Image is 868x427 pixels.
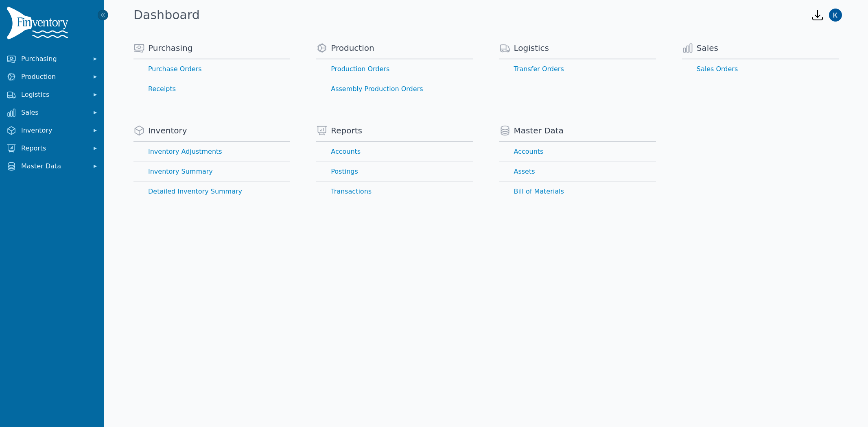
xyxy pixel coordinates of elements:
[133,59,290,79] a: Purchase Orders
[3,69,101,85] button: Production
[3,140,101,157] button: Reports
[514,42,549,54] span: Logistics
[682,59,839,79] a: Sales Orders
[514,125,564,136] span: Master Data
[148,42,192,54] span: Purchasing
[21,161,86,171] span: Master Data
[499,162,656,181] a: Assets
[331,125,362,136] span: Reports
[331,42,374,54] span: Production
[316,79,473,99] a: Assembly Production Orders
[148,125,187,136] span: Inventory
[499,59,656,79] a: Transfer Orders
[316,59,473,79] a: Production Orders
[316,142,473,161] a: Accounts
[3,105,101,121] button: Sales
[133,142,290,161] a: Inventory Adjustments
[21,54,86,64] span: Purchasing
[21,144,86,153] span: Reports
[3,87,101,103] button: Logistics
[499,142,656,161] a: Accounts
[3,158,101,174] button: Master Data
[21,72,86,82] span: Production
[316,182,473,201] a: Transactions
[3,122,101,139] button: Inventory
[21,90,86,100] span: Logistics
[133,8,200,22] h1: Dashboard
[133,79,290,99] a: Receipts
[829,9,842,22] img: Kathleen Gray
[499,182,656,201] a: Bill of Materials
[21,108,86,118] span: Sales
[133,162,290,181] a: Inventory Summary
[133,182,290,201] a: Detailed Inventory Summary
[697,42,718,54] span: Sales
[316,162,473,181] a: Postings
[7,7,72,43] img: Finventory
[21,126,86,135] span: Inventory
[3,51,101,67] button: Purchasing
